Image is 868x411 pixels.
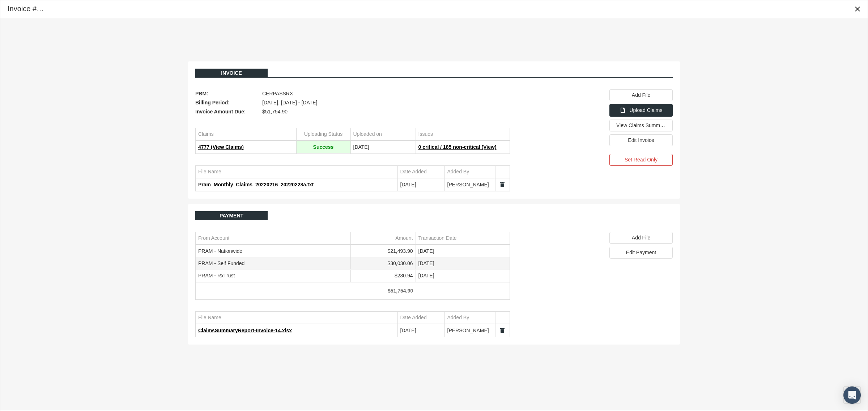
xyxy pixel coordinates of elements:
td: [DATE] [416,258,510,270]
span: Invoice [221,70,242,76]
span: Upload Claims [629,107,662,113]
td: Column Date Added [397,166,444,178]
td: [DATE] [397,325,444,337]
div: Open Intercom Messenger [843,386,861,404]
td: $30,030.06 [350,258,416,270]
span: Billing Period: [195,98,259,107]
td: PRAM - Nationwide [196,245,350,258]
span: Payment [220,213,243,219]
div: Date Added [400,168,427,175]
td: $230.94 [350,270,416,282]
div: Invoice #14 [8,4,44,14]
td: Column Uploading Status [296,128,350,140]
div: Transaction Date [418,235,457,242]
span: Pram_Monthly_Claims_20220216_20220228a.txt [198,182,314,187]
div: Data grid [195,128,510,154]
span: $51,754.90 [262,107,288,116]
div: Set Read Only [609,154,673,166]
td: Column Issues [416,128,510,140]
div: File Name [198,314,221,321]
div: Added By [447,314,469,321]
td: [PERSON_NAME] [444,179,495,191]
span: ClaimsSummaryReport-Invoice-14.xlsx [198,328,292,333]
td: Column Transaction Date [416,232,510,245]
span: 0 critical / 185 non-critical (View) [418,144,497,150]
div: Data grid [195,311,510,337]
div: File Name [198,168,221,175]
td: Success [296,141,350,153]
div: Amount [395,235,413,242]
div: Claims [198,131,214,138]
td: [DATE] [350,141,416,153]
div: View Claims Summary [609,120,673,131]
a: Split [499,327,506,334]
div: Uploaded on [353,131,382,138]
div: Edit Payment [609,247,673,259]
a: Split [499,181,506,188]
td: Column Uploaded on [350,128,416,140]
span: Edit Invoice [628,137,654,143]
td: Column Amount [350,232,416,245]
span: PBM: [195,89,259,98]
td: Column Claims [196,128,296,140]
td: [DATE] [416,270,510,282]
td: PRAM - Self Funded [196,258,350,270]
td: [PERSON_NAME] [444,325,495,337]
span: Set Read Only [625,157,658,163]
td: Column Added By [444,166,495,178]
span: Add File [632,235,650,241]
span: View Claims Summary [616,122,667,128]
td: [DATE] [416,245,510,258]
span: 4777 (View Claims) [198,144,244,150]
div: Date Added [400,314,427,321]
td: Column File Name [196,312,397,324]
span: Add File [632,92,650,98]
span: [DATE], [DATE] - [DATE] [262,98,317,107]
div: Edit Invoice [609,134,673,146]
span: Edit Payment [626,250,656,255]
div: Add File [609,89,673,101]
div: Added By [447,168,469,175]
div: From Account [198,235,229,242]
td: [DATE] [397,179,444,191]
div: Data grid [195,165,510,191]
div: $51,754.90 [353,287,413,294]
span: CERPASSRX [262,89,293,98]
td: $21,493.90 [350,245,416,258]
div: Close [851,3,864,16]
span: Invoice Amount Due: [195,107,259,116]
div: Add File [609,232,673,244]
div: Upload Claims [609,104,673,117]
td: PRAM - RxTrust [196,270,350,282]
td: Column Added By [444,312,495,324]
div: Issues [418,131,433,138]
div: Uploading Status [304,131,343,138]
td: Column File Name [196,166,397,178]
td: Column Date Added [397,312,444,324]
div: Data grid [195,232,510,300]
td: Column From Account [196,232,350,245]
